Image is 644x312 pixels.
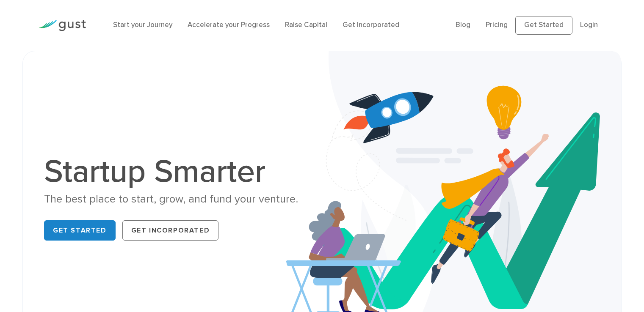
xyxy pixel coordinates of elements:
[486,21,508,29] a: Pricing
[343,21,399,29] a: Get Incorporated
[44,220,116,241] a: Get Started
[39,20,86,31] img: Gust Logo
[44,192,315,207] div: The best place to start, grow, and fund your venture.
[113,21,172,29] a: Start your Journey
[285,21,327,29] a: Raise Capital
[515,16,572,35] a: Get Started
[456,21,470,29] a: Blog
[188,21,270,29] a: Accelerate your Progress
[580,21,598,29] a: Login
[44,156,315,188] h1: Startup Smarter
[122,220,219,241] a: Get Incorporated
